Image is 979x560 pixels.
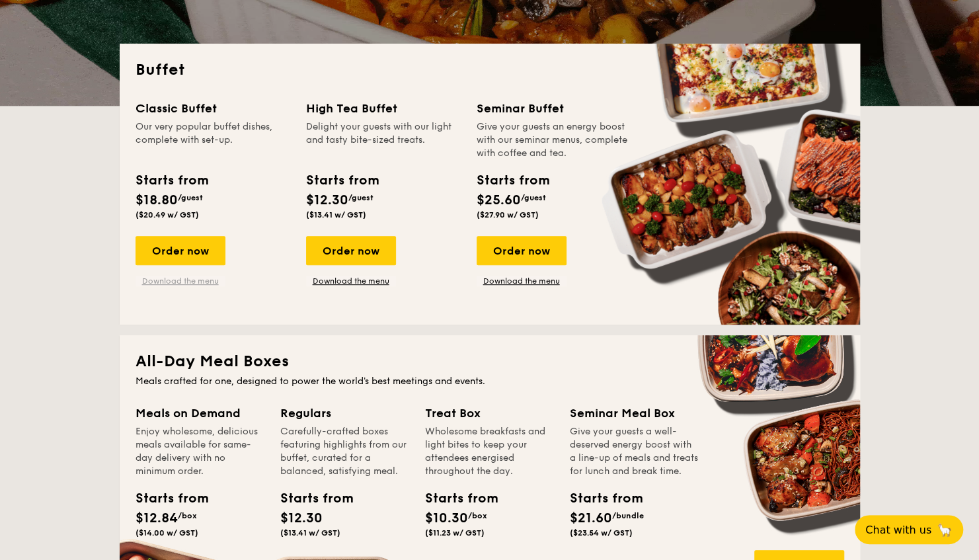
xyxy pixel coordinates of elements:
[136,192,178,208] span: $18.80
[477,276,567,286] a: Download the menu
[425,425,554,478] div: Wholesome breakfasts and light bites to keep your attendees energised throughout the day.
[136,425,264,478] div: Enjoy wholesome, delicious meals available for same-day delivery with no minimum order.
[477,192,521,208] span: $25.60
[136,489,195,508] div: Starts from
[468,511,487,520] span: /box
[477,99,631,118] div: Seminar Buffet
[865,524,931,536] span: Chat with us
[280,425,409,478] div: Carefully-crafted boxes featuring highlights from our buffet, curated for a balanced, satisfying ...
[477,210,539,220] span: ($27.90 w/ GST)
[280,510,323,526] span: $12.30
[570,404,699,422] div: Seminar Meal Box
[136,375,844,388] div: Meals crafted for one, designed to power the world's best meetings and events.
[306,276,396,286] a: Download the menu
[425,528,485,538] span: ($11.23 w/ GST)
[570,489,629,508] div: Starts from
[477,236,567,265] div: Order now
[937,522,953,538] span: 🦙
[477,120,631,160] div: Give your guests an energy boost with our seminar menus, complete with coffee and tea.
[306,192,348,208] span: $12.30
[280,489,340,508] div: Starts from
[348,193,373,202] span: /guest
[425,510,468,526] span: $10.30
[306,120,461,160] div: Delight your guests with our light and tasty bite-sized treats.
[136,210,199,220] span: ($20.49 w/ GST)
[521,193,546,202] span: /guest
[178,193,203,202] span: /guest
[136,171,208,190] div: Starts from
[855,515,963,544] button: Chat with us🦙
[136,276,225,286] a: Download the menu
[306,210,366,220] span: ($13.41 w/ GST)
[425,404,554,422] div: Treat Box
[136,510,178,526] span: $12.84
[306,171,378,190] div: Starts from
[425,489,485,508] div: Starts from
[306,99,461,118] div: High Tea Buffet
[280,528,340,538] span: ($13.41 w/ GST)
[280,404,409,422] div: Regulars
[136,99,290,118] div: Classic Buffet
[136,404,264,422] div: Meals on Demand
[136,236,225,265] div: Order now
[136,60,844,81] h2: Buffet
[136,351,844,372] h2: All-Day Meal Boxes
[477,171,549,190] div: Starts from
[570,528,633,538] span: ($23.54 w/ GST)
[178,511,197,520] span: /box
[612,511,644,520] span: /bundle
[136,120,290,160] div: Our very popular buffet dishes, complete with set-up.
[306,236,396,265] div: Order now
[136,528,198,538] span: ($14.00 w/ GST)
[570,510,612,526] span: $21.60
[570,425,699,478] div: Give your guests a well-deserved energy boost with a line-up of meals and treats for lunch and br...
